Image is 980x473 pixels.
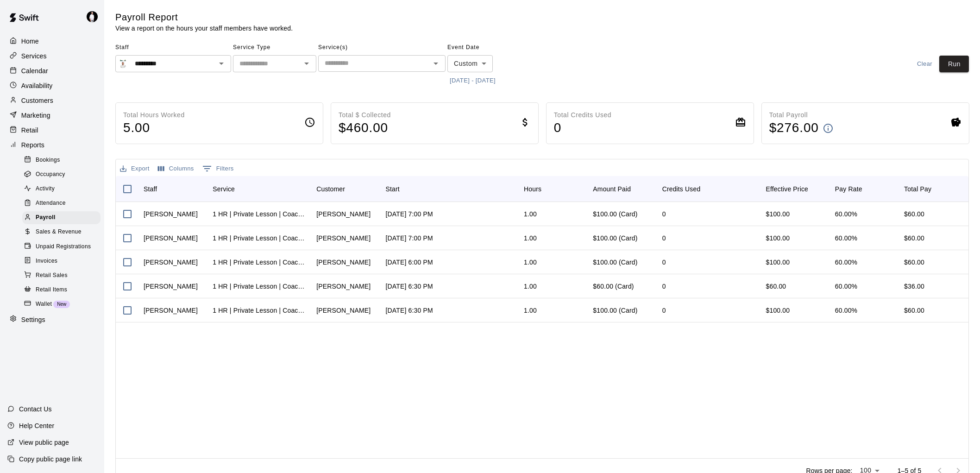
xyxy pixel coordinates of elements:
div: Retail Sales [22,269,101,282]
div: Matt Beck [144,233,198,243]
img: Matt Beck [118,59,127,68]
div: Customers [7,94,97,107]
span: Retail Items [36,285,67,295]
span: Unpaid Registrations [36,242,91,252]
div: Effective Price [761,176,830,202]
span: New [53,302,70,307]
p: Contact Us [19,404,52,414]
p: Customers [21,96,53,105]
div: Service [213,176,235,202]
div: Meghann Myers [316,258,371,267]
p: Help Center [19,421,54,430]
a: WalletNew [22,297,104,311]
a: Retail [7,123,97,137]
p: Availability [21,81,53,90]
span: Invoices [36,257,57,266]
div: Payroll [22,211,101,224]
div: 0 [662,306,666,315]
a: Services [7,49,97,63]
a: Sales & Revenue [22,225,104,240]
div: 0 [662,282,666,291]
div: 1 HR | Private Lesson | Coach Mathew [213,306,307,315]
p: Reports [21,140,44,150]
div: Jul 28, 2025, 7:00 PM [385,233,433,243]
button: Clear [910,56,939,73]
a: Activity [22,182,104,196]
a: Attendance [22,196,104,211]
div: WalletNew [22,298,101,311]
span: Payroll [36,213,56,222]
div: Amount Paid [588,176,657,202]
p: Marketing [21,111,50,120]
p: Total Payroll [769,110,834,120]
div: Start [381,176,519,202]
a: Reports [7,138,97,152]
div: $100.00 (Card) [593,258,637,267]
span: Retail Sales [36,271,68,280]
div: Hours [524,176,541,202]
div: $60.00 [904,233,924,243]
div: 60.00% [835,282,857,291]
div: Meghann Myers [316,306,371,315]
div: Attendance [22,197,101,210]
div: 1.00 [524,306,537,315]
button: Export [118,162,152,176]
div: Customer [316,176,345,202]
img: Travis Hamilton [87,11,98,22]
div: 1 HR | Private Lesson | Coach Mathew [213,258,307,267]
span: Bookings [36,156,60,165]
span: Service(s) [318,40,446,55]
a: Retail Items [22,283,104,297]
a: Invoices [22,254,104,268]
div: Start [385,176,399,202]
p: Total Credits Used [554,110,611,120]
a: Payroll [22,211,104,225]
span: Attendance [36,199,66,208]
div: Hours [519,176,588,202]
p: Home [21,37,39,46]
a: Home [7,34,97,48]
div: $100.00 (Card) [593,209,637,219]
div: $36.00 [904,282,924,291]
div: 60.00% [835,209,857,219]
div: Jul 28, 2025, 6:00 PM [385,258,433,267]
p: Retail [21,126,38,135]
div: Staff [144,176,157,202]
button: Open [215,57,228,70]
div: Barry Tidwell [316,233,371,243]
div: Service [208,176,312,202]
a: Marketing [7,108,97,122]
div: Amount Paid [593,176,631,202]
div: Unpaid Registrations [22,240,101,253]
div: 60.00% [835,233,857,243]
div: $100.00 [761,226,830,250]
div: Pay Rate [835,176,862,202]
span: Staff [115,40,231,55]
div: Bookings [22,154,101,167]
div: Pay Rate [830,176,899,202]
div: $100.00 [761,298,830,322]
div: 1.00 [524,209,537,219]
div: Jul 24, 2025, 6:30 PM [385,282,433,291]
div: 0 [662,258,666,267]
a: Unpaid Registrations [22,240,104,254]
div: Calendar [7,64,97,78]
div: Jul 21, 2025, 6:30 PM [385,306,433,315]
a: Availability [7,79,97,93]
button: Select columns [156,162,196,176]
div: Sales & Revenue [22,226,101,239]
p: View a report on the hours your staff members have worked. [115,24,293,33]
h5: Payroll Report [115,11,293,24]
div: Staff [139,176,208,202]
h4: 5.00 [123,120,185,136]
span: Event Date [447,40,528,55]
div: 1.00 [524,282,537,291]
a: Retail Sales [22,268,104,283]
div: Settings [7,313,97,327]
div: 0 [662,233,666,243]
div: 1.00 [524,233,537,243]
div: Ashley Smith [316,282,371,291]
div: $60.00 [761,274,830,298]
